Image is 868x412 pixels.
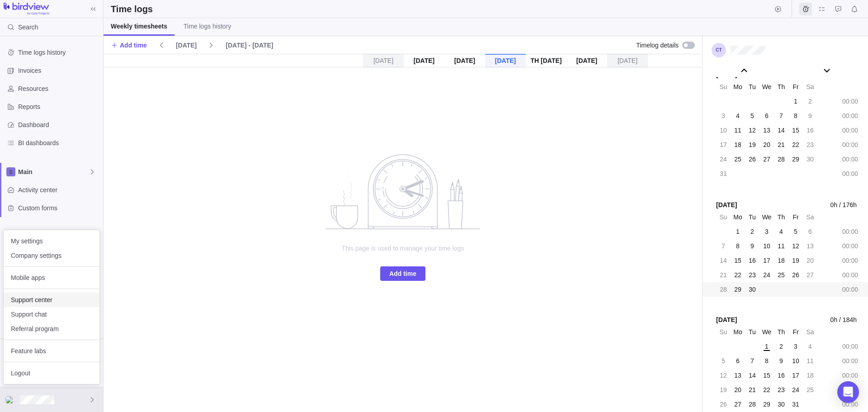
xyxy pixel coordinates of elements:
a: Mobile apps [4,270,99,285]
span: Feature labs [11,346,92,355]
span: My settings [11,237,92,246]
span: Logout [11,369,92,378]
span: Support center [11,295,92,304]
span: Company settings [11,251,92,260]
a: Support center [4,293,99,307]
div: Chris Tucker [5,394,16,405]
span: Support chat [11,310,92,319]
a: Company settings [4,248,99,263]
span: Referral program [11,324,92,333]
a: Referral program [4,322,99,336]
span: Mobile apps [11,273,92,282]
a: My settings [4,234,99,248]
a: Support chat [4,307,99,322]
img: Show [5,396,16,403]
a: Logout [4,366,99,380]
a: Feature labs [4,344,99,358]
